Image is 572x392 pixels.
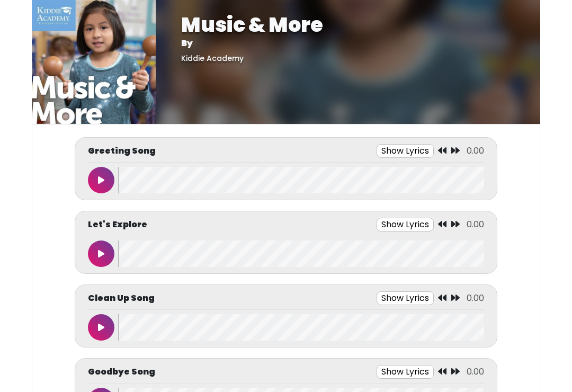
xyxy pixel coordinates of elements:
button: Show Lyrics [377,291,434,305]
p: Let's Explore [88,218,147,231]
h1: Music & More [181,13,515,37]
button: Show Lyrics [377,365,434,379]
p: Clean Up Song [88,292,155,305]
span: 0.00 [467,366,484,378]
button: Show Lyrics [377,218,434,231]
h5: Kiddie Academy [181,54,515,63]
p: By [181,37,515,50]
p: Greeting Song [88,145,156,157]
span: 0.00 [467,292,484,304]
p: Goodbye Song [88,366,155,378]
button: Show Lyrics [377,144,434,158]
span: 0.00 [467,145,484,157]
span: 0.00 [467,218,484,230]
